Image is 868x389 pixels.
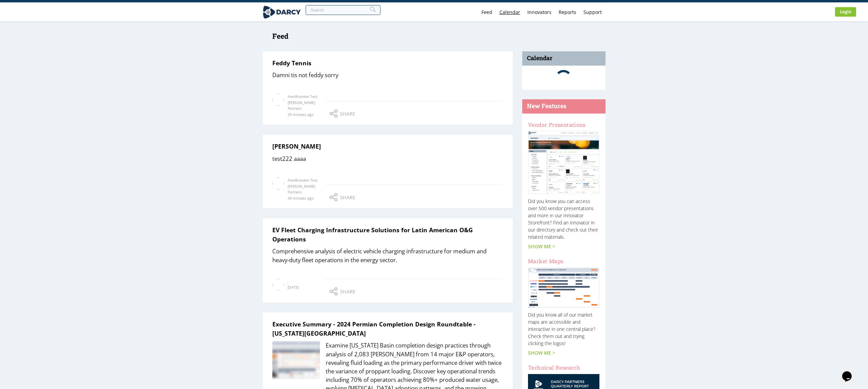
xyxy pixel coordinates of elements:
[272,320,503,338] span: Executive Summary - 2024 Permian Completion Design Roundtable - [US_STATE][GEOGRAPHIC_DATA]
[288,94,320,112] div: AlexBrandon Test , [PERSON_NAME] Partners
[329,109,338,118] img: Share
[528,257,599,265] div: Market Maps
[527,54,552,63] a: Calendar
[528,349,555,356] a: Show Me >
[478,3,496,21] a: Feed
[288,279,299,285] div: ,
[528,198,599,240] p: Did you know you can access over 500 vendor presentations and more in our Innovator Storefront? F...
[527,10,551,15] div: Innovators
[522,99,606,114] div: New Features
[524,3,555,21] a: Innovators
[835,7,856,17] a: Login
[288,112,313,118] span: 29 minutes ago
[306,5,381,15] input: Search
[329,193,359,201] button: Share
[329,193,338,201] img: Share
[839,362,861,382] iframe: chat widget
[329,287,359,295] button: Share
[272,71,503,79] p: Damni tis not feddy sorry
[272,154,503,163] p: test222 aaaa
[340,194,355,201] span: Share
[555,3,580,21] a: Reports
[329,287,338,295] img: Share
[272,58,503,67] span: Feddy Tennis
[528,243,555,250] a: Show Me >
[272,247,503,264] p: Comprehensive analysis of electric vehicle charging infrastructure for medium and heavy-duty flee...
[528,363,599,372] div: Technical Research
[528,311,599,347] p: Did you know all of our market maps are accessible and interactive in one central place? Check th...
[288,285,299,291] span: [DATE]
[528,121,599,129] div: Vendor Presentations
[340,110,355,117] span: Share
[288,177,320,196] div: AlexBrandon Test , [PERSON_NAME] Partners
[496,3,524,21] a: Calendar
[329,109,359,118] button: Share
[580,3,606,21] a: Support
[272,142,503,151] span: [PERSON_NAME]
[288,196,313,202] span: 34 minutes ago
[272,225,503,243] span: EV Fleet Charging Infrastructure Solutions for Latin American O&G Operations
[272,31,513,42] div: Feed
[340,288,355,295] span: Share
